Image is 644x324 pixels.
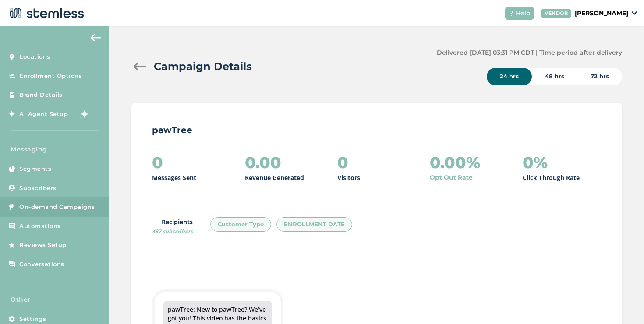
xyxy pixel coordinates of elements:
[541,9,571,18] div: VENDOR
[19,184,57,193] span: Subscribers
[74,105,92,123] img: glitter-stars-b7820f95.gif
[210,217,271,232] div: Customer Type
[152,228,193,235] span: 437 subscribers
[152,124,601,136] p: pawTree
[487,68,532,85] div: 24 hrs
[19,110,68,119] span: AI Agent Setup
[437,48,622,57] label: Delivered [DATE] 03:31 PM CDT | Time period after delivery
[19,241,67,250] span: Reviews Setup
[276,217,352,232] div: ENROLLMENT DATE
[430,154,480,171] h2: 0.00%
[575,9,628,18] p: [PERSON_NAME]
[152,217,193,236] label: Recipients
[632,11,637,15] img: icon_down-arrow-small-66adaf34.svg
[577,68,622,85] div: 72 hrs
[19,91,63,99] span: Brand Details
[19,222,61,231] span: Automations
[245,154,281,171] h2: 0.00
[19,165,51,173] span: Segments
[154,59,252,74] h2: Campaign Details
[523,154,548,171] h2: 0%
[7,4,84,22] img: logo-dark-0685b13c.svg
[337,154,348,171] h2: 0
[516,9,531,18] span: Help
[532,68,577,85] div: 48 hrs
[152,154,163,171] h2: 0
[19,315,46,324] span: Settings
[509,11,514,16] img: icon-help-white-03924b79.svg
[523,173,580,182] p: Click Through Rate
[337,173,360,182] p: Visitors
[19,53,50,61] span: Locations
[19,260,64,269] span: Conversations
[152,173,196,182] p: Messages Sent
[19,203,95,211] span: On-demand Campaigns
[600,282,644,324] iframe: Chat Widget
[19,72,82,81] span: Enrollment Options
[245,173,304,182] p: Revenue Generated
[430,173,473,182] a: Opt Out Rate
[91,34,101,41] img: icon-arrow-back-accent-c549486e.svg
